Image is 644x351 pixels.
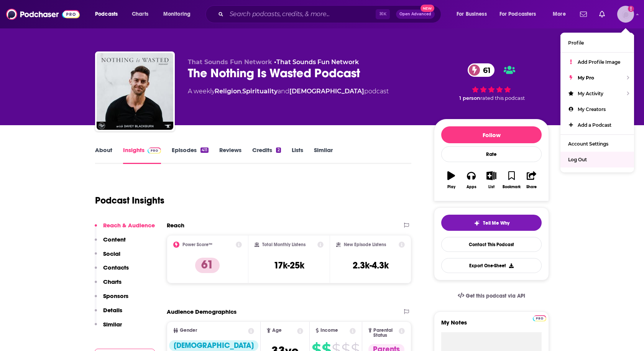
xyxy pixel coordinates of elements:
button: Bookmark [501,166,521,194]
a: Pro website [533,314,546,321]
p: Details [103,306,122,314]
span: Age [272,328,282,333]
span: Logged in as heidi.egloff [617,6,634,23]
span: Tell Me Why [483,220,509,226]
div: Rate [441,146,542,162]
button: tell me why sparkleTell Me Why [441,215,542,231]
a: Spirituality [242,88,278,95]
span: Log Out [568,157,587,162]
div: 2 [276,147,281,153]
a: Profile [560,35,634,51]
a: InsightsPodchaser Pro [123,146,161,164]
span: That Sounds Fun Network [188,58,272,66]
span: Monitoring [163,9,191,20]
a: Show notifications dropdown [577,8,590,21]
span: My Activity [578,91,603,96]
span: Parental Status [373,328,397,338]
button: Content [95,236,126,250]
img: Podchaser - Follow, Share and Rate Podcasts [6,7,80,22]
a: Add Profile Image [560,54,634,70]
a: The Nothing Is Wasted Podcast [97,53,173,130]
span: Charts [132,9,148,20]
button: Apps [461,166,481,194]
h2: Total Monthly Listens [262,242,306,247]
button: Contacts [95,264,129,278]
span: Profile [568,40,584,46]
span: For Business [457,9,487,20]
a: Credits2 [252,146,281,164]
span: Gender [180,328,197,333]
div: Search podcasts, credits, & more... [213,5,449,23]
a: 61 [468,63,495,77]
a: My Creators [560,101,634,117]
p: Sponsors [103,292,128,300]
button: Reach & Audience [95,222,155,236]
img: Podchaser Pro [148,147,161,154]
button: Details [95,306,122,321]
a: Reviews [219,146,242,164]
a: Show notifications dropdown [596,8,608,21]
div: Apps [467,185,476,189]
button: Share [522,166,542,194]
ul: Show profile menu [560,33,634,172]
div: 61 1 personrated this podcast [434,58,549,106]
img: tell me why sparkle [474,220,480,226]
button: Export One-Sheet [441,258,542,273]
h2: Audience Demographics [167,308,237,315]
span: Podcasts [95,9,118,20]
div: A weekly podcast [188,87,389,96]
span: 1 person [459,95,480,101]
a: About [95,146,112,164]
a: Account Settings [560,136,634,152]
p: Social [103,250,120,257]
button: Similar [95,321,122,335]
button: Follow [441,126,542,143]
a: Lists [292,146,303,164]
div: Share [526,185,537,189]
span: and [278,88,289,95]
a: Charts [127,8,153,20]
span: 61 [475,63,495,77]
p: 61 [195,258,220,273]
p: Contacts [103,264,129,271]
div: [DEMOGRAPHIC_DATA] [169,340,258,351]
span: More [553,9,566,20]
h2: Reach [167,222,184,229]
p: Charts [103,278,122,285]
img: Podchaser Pro [533,315,546,321]
button: open menu [547,8,575,20]
a: Add a Podcast [560,117,634,133]
p: Reach & Audience [103,222,155,229]
a: Religion [215,88,241,95]
button: Charts [95,278,122,292]
span: Account Settings [568,141,608,147]
span: Add a Podcast [578,122,611,128]
h1: Podcast Insights [95,195,164,206]
a: Episodes411 [172,146,209,164]
a: Get this podcast via API [452,286,531,305]
button: Social [95,250,120,264]
img: User Profile [617,6,634,23]
input: Search podcasts, credits, & more... [227,8,376,20]
span: My Creators [578,106,606,112]
button: Sponsors [95,292,128,306]
label: My Notes [441,319,542,332]
h2: Power Score™ [182,242,212,247]
p: Content [103,236,126,243]
button: List [481,166,501,194]
span: Open Advanced [399,12,431,16]
span: For Podcasters [499,9,536,20]
button: Open AdvancedNew [396,10,435,19]
button: Show profile menu [617,6,634,23]
span: Add Profile Image [578,59,620,65]
svg: Add a profile image [628,6,634,12]
a: [DEMOGRAPHIC_DATA] [289,88,364,95]
button: Play [441,166,461,194]
div: Play [447,185,455,189]
button: open menu [90,8,128,20]
p: Similar [103,321,122,328]
a: That Sounds Fun Network [276,58,359,66]
div: 411 [200,147,209,153]
h3: 17k-25k [274,260,304,271]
